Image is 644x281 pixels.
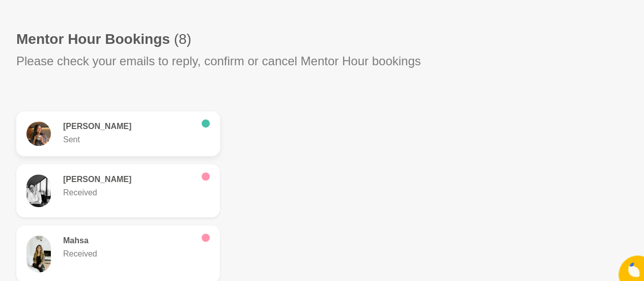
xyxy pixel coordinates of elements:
p: Received [63,187,193,199]
p: Sent [63,134,193,146]
h6: [PERSON_NAME] [63,121,193,132]
h6: Mahsa [63,236,193,246]
h6: [PERSON_NAME] [63,174,193,185]
span: (8) [174,31,191,47]
h1: Mentor Hour Bookings [16,30,191,48]
p: Please check your emails to reply, confirm or cancel Mentor Hour bookings [16,52,421,70]
p: Received [63,248,193,260]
